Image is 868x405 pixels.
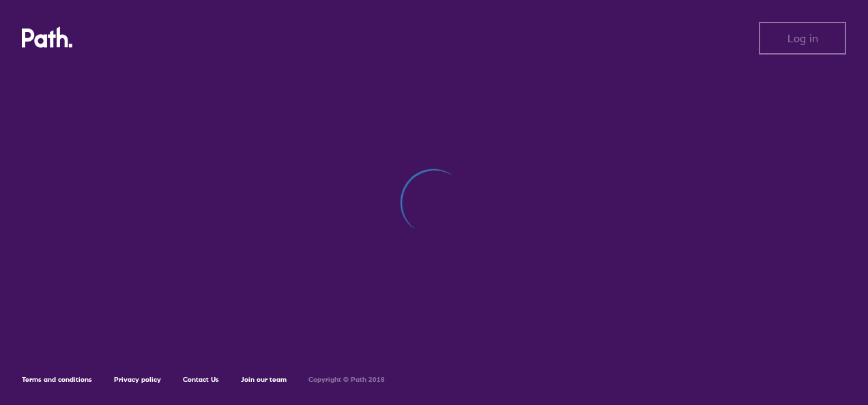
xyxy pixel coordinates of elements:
[759,22,846,55] button: Log in
[22,375,92,384] a: Terms and conditions
[787,32,818,44] span: Log in
[308,376,385,384] h6: Copyright © Path 2018
[183,375,219,384] a: Contact Us
[241,375,287,384] a: Join our team
[114,375,161,384] a: Privacy policy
